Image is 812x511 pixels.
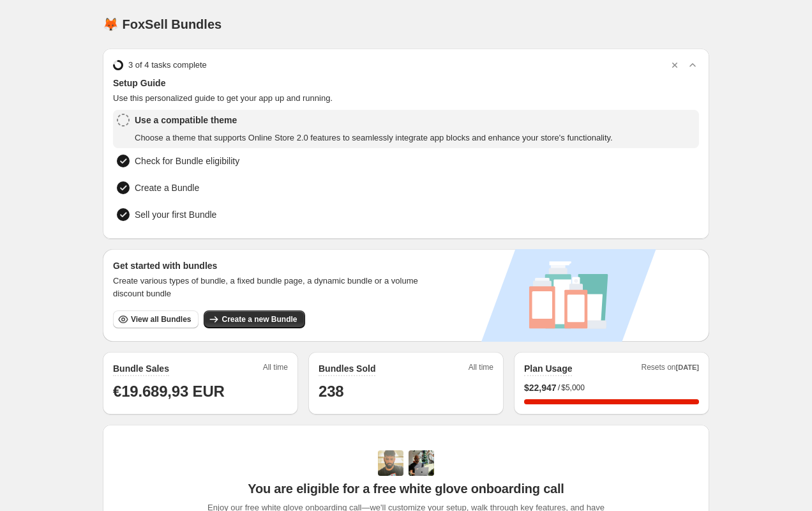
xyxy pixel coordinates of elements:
[524,362,572,375] h2: Plan Usage
[135,181,199,194] span: Create a Bundle
[113,362,169,375] h2: Bundle Sales
[135,114,613,126] span: Use a compatible theme
[113,259,430,272] h3: Get started with bundles
[263,362,288,376] span: All time
[378,450,403,476] img: Adi
[135,132,613,144] span: Choose a theme that supports Online Store 2.0 features to seamlessly integrate app blocks and enh...
[222,314,297,324] span: Create a new Bundle
[113,275,430,300] span: Create various types of bundle, a fixed bundle page, a dynamic bundle or a volume discount bundle
[469,362,493,376] span: All time
[676,363,699,371] span: [DATE]
[248,481,564,496] span: You are eligible for a free white glove onboarding call
[135,155,239,167] span: Check for Bundle eligibility
[524,381,557,394] span: $ 22,947
[113,77,699,89] span: Setup Guide
[642,362,700,376] span: Resets on
[113,381,288,402] h1: €19.689,93 EUR
[524,381,699,394] div: /
[128,59,207,72] span: 3 of 4 tasks complete
[113,92,699,105] span: Use this personalized guide to get your app up and running.
[204,310,304,328] button: Create a new Bundle
[409,450,434,476] img: Prakhar
[113,310,199,328] button: View all Bundles
[131,314,191,324] span: View all Bundles
[135,208,216,221] span: Sell your first Bundle
[319,362,375,375] h2: Bundles Sold
[319,381,493,402] h1: 238
[561,383,585,393] span: $5,000
[103,17,222,32] h1: 🦊 FoxSell Bundles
